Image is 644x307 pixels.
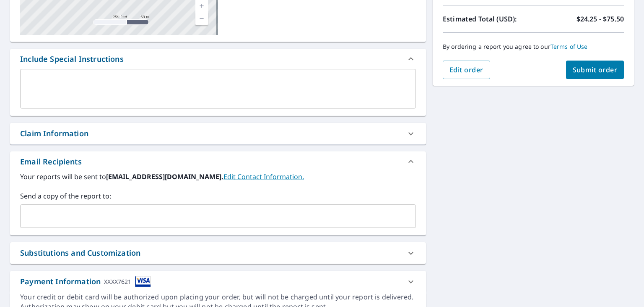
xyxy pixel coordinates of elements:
[20,191,416,201] label: Send a copy of the report to:
[10,123,426,144] div: Claim Information
[20,276,151,287] div: Payment Information
[576,14,624,24] p: $24.25 - $75.50
[10,242,426,264] div: Substitutions and Customization
[135,276,151,287] img: cardImage
[443,14,533,24] p: Estimated Total (USD):
[10,151,426,172] div: Email Recipients
[20,172,416,182] label: Your reports will be sent to
[20,247,140,259] div: Substitutions and Customization
[443,61,490,79] button: Edit order
[20,53,124,65] div: Include Special Instructions
[106,172,223,181] b: [EMAIL_ADDRESS][DOMAIN_NAME].
[551,42,588,50] a: Terms of Use
[10,271,426,292] div: Payment InformationXXXX7621cardImage
[573,65,618,74] span: Submit order
[566,61,624,79] button: Submit order
[223,172,304,181] a: EditContactInfo
[10,49,426,69] div: Include Special Instructions
[449,65,483,74] span: Edit order
[443,43,624,50] p: By ordering a report you agree to our
[20,156,82,167] div: Email Recipients
[104,276,131,287] div: XXXX7621
[20,128,88,139] div: Claim Information
[195,12,208,25] a: Current Level 17, Zoom Out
